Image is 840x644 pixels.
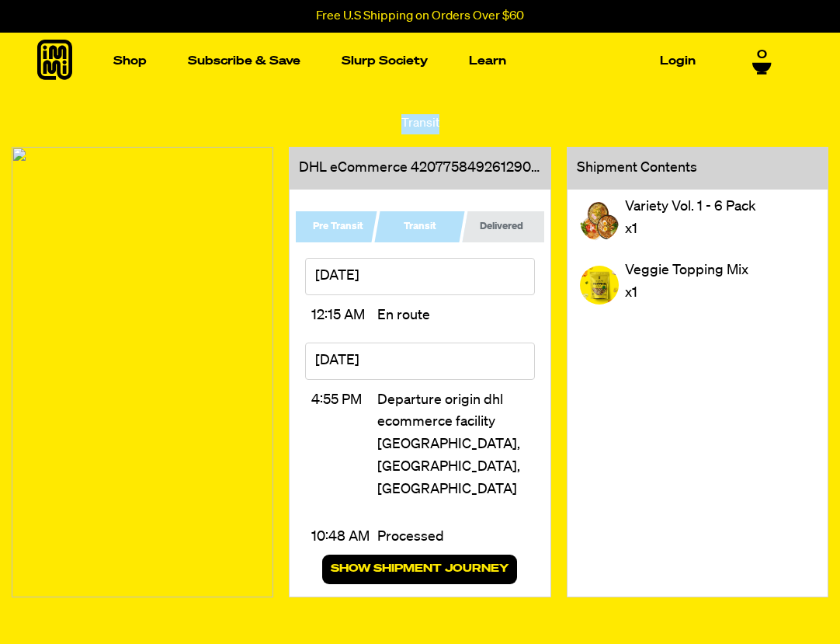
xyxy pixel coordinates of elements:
[315,265,359,287] span: [DATE]
[299,161,411,175] span: DHL eCommerce
[411,161,644,175] a: 420775849261290389114517052740
[335,49,434,73] a: Slurp Society
[322,555,517,584] button: Show shipment journey
[313,218,363,235] span: Pre Transit
[377,526,528,548] div: Processed
[568,148,828,190] section: Shipment Contents
[182,49,307,73] a: Subscribe & Save
[316,9,524,23] p: Free U.S Shipping on Orders Over $60
[401,114,439,134] div: Transit
[625,196,756,218] div: Variety Vol. 1 - 6 Pack
[311,301,377,327] div: 12:15 AM
[377,305,528,327] div: En route
[757,48,767,62] span: 0
[377,389,528,434] div: Departure origin dhl ecommerce facility
[580,202,619,241] img: Variety Vol. 1 - 6 Pack
[377,433,528,500] span: [GEOGRAPHIC_DATA], [GEOGRAPHIC_DATA], [GEOGRAPHIC_DATA]
[404,218,436,235] span: Transit
[625,282,637,305] div: x 1
[311,523,377,615] div: 10:48 AM
[311,386,377,501] div: 4:55 PM
[752,48,772,75] a: 0
[480,218,523,235] span: Delivered
[625,218,637,241] div: x 1
[463,49,512,73] a: Learn
[625,259,748,282] div: Veggie Topping Mix
[107,49,153,73] a: Shop
[580,266,619,305] img: Veggie Topping Mix
[315,350,359,372] span: [DATE]
[107,33,702,89] nav: Main navigation
[654,49,702,73] a: Login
